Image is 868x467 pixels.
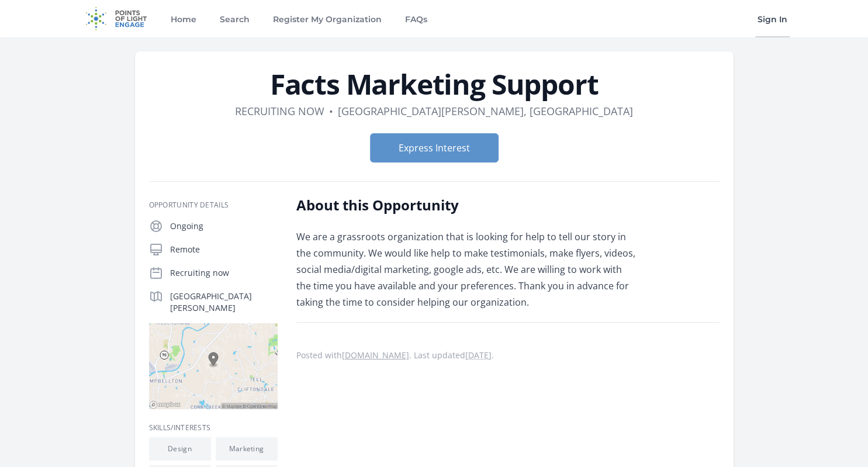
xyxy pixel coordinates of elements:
[296,351,720,360] p: Posted with . Last updated .
[149,437,211,461] li: Design
[149,423,278,433] h3: Skills/Interests
[170,244,278,255] p: Remote
[342,350,409,361] a: [DOMAIN_NAME]
[329,103,333,119] div: •
[296,229,638,310] p: We are a grassroots organization that is looking for help to tell our story in the community. We ...
[296,196,638,215] h2: About this Opportunity
[149,200,278,210] h3: Opportunity Details
[235,103,324,119] dd: Recruiting now
[465,350,492,361] abbr: Wed, Aug 6, 2025 10:57 PM
[170,290,278,314] p: [GEOGRAPHIC_DATA][PERSON_NAME]
[170,220,278,232] p: Ongoing
[170,267,278,279] p: Recruiting now
[338,103,633,119] dd: [GEOGRAPHIC_DATA][PERSON_NAME], [GEOGRAPHIC_DATA]
[149,70,720,98] h1: Facts Marketing Support
[216,437,278,461] li: Marketing
[149,323,278,409] img: Map
[370,133,499,162] button: Express Interest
